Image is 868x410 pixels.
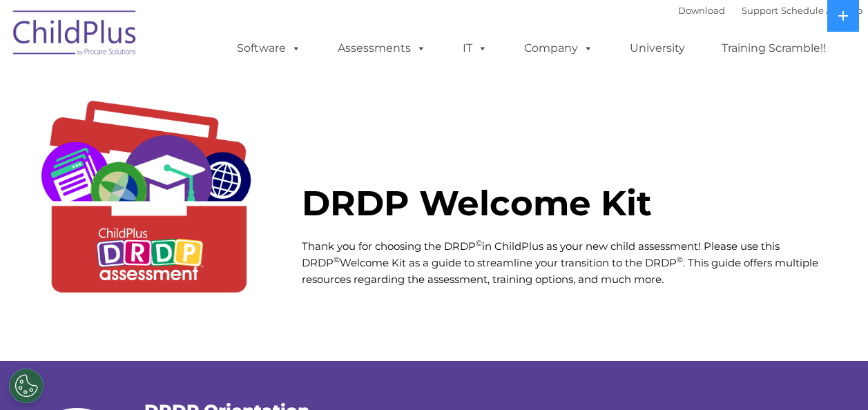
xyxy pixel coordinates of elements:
a: Schedule A Demo [781,5,862,16]
a: Assessments [324,35,440,62]
a: University [616,35,699,62]
a: Support [742,5,778,16]
img: DRDP-Tool-Kit2.gif [17,72,281,337]
sup: © [677,255,683,264]
strong: DRDP Welcome Kit [302,182,652,224]
sup: © [334,255,340,264]
a: Training Scramble!! [708,35,840,62]
button: Cookies Settings [9,369,44,403]
img: ChildPlus by Procare Solutions [6,1,144,70]
font: | [678,5,862,16]
sup: © [476,238,482,248]
a: IT [449,35,501,62]
a: Software [223,35,315,62]
a: Download [678,5,725,16]
span: Thank you for choosing the DRDP in ChildPlus as your new child assessment! Please use this DRDP W... [302,240,818,286]
a: Company [510,35,607,62]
